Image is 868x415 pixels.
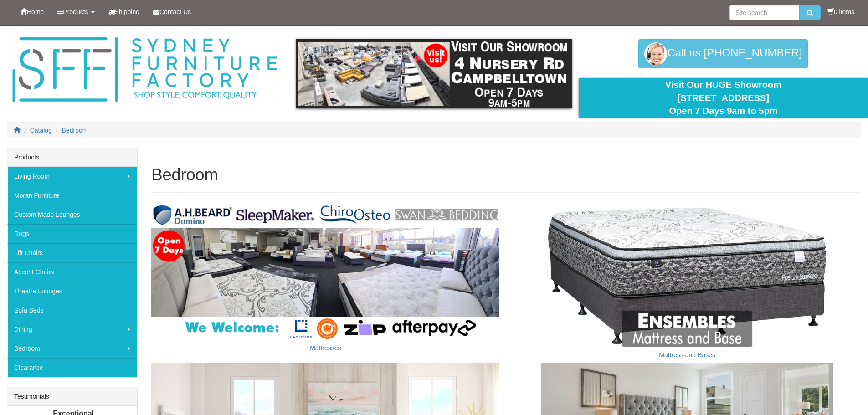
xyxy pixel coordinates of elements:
[146,0,198,23] a: Contact Us
[8,35,281,105] img: Sydney Furniture Factory
[7,148,137,167] div: Products
[7,358,137,377] a: Clearance
[7,243,137,262] a: Lift Chairs
[30,127,52,134] a: Catalog
[310,344,341,352] a: Mattresses
[7,186,137,205] a: Moran Furniture
[296,39,572,108] img: showroom.gif
[7,339,137,358] a: Bedroom
[827,7,854,16] li: 0 items
[7,167,137,186] a: Living Room
[51,0,101,23] a: Products
[7,205,137,224] a: Custom Made Lounges
[62,127,88,134] a: Bedroom
[7,224,137,243] a: Rugs
[729,5,799,20] input: Site search
[151,166,861,184] h1: Bedroom
[151,202,499,340] img: Mattresses
[586,78,861,118] div: Visit Our HUGE Showroom [STREET_ADDRESS] Open 7 Days 9am to 5pm
[7,262,137,282] a: Accent Chairs
[7,301,137,320] a: Sofa Beds
[63,8,88,15] span: Products
[115,8,140,15] span: Shipping
[7,387,137,406] div: Testimonials
[159,8,191,15] span: Contact Us
[27,8,44,15] span: Home
[102,0,147,23] a: Shipping
[7,320,137,339] a: Dining
[659,351,715,359] a: Mattress and Bases
[7,282,137,301] a: Theatre Lounges
[513,202,861,347] img: Mattress and Bases
[14,0,51,23] a: Home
